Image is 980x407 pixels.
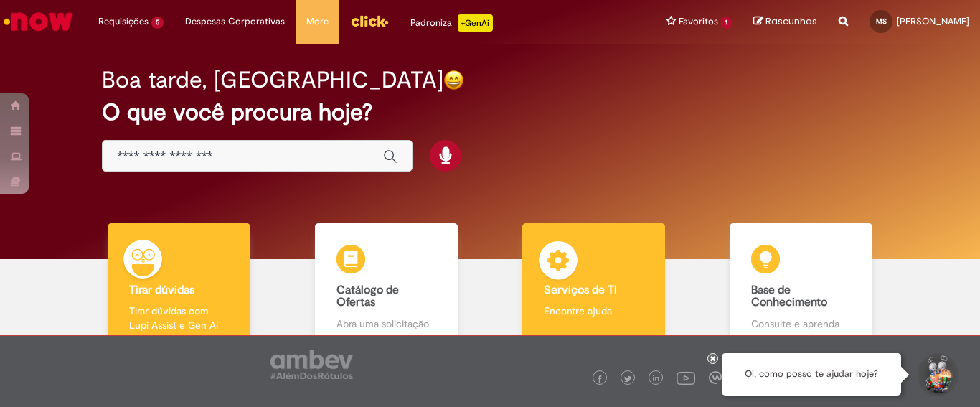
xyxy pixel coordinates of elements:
b: Catálogo de Ofertas [336,283,399,310]
span: Requisições [98,14,149,29]
img: logo_footer_workplace.png [709,371,722,384]
p: Tirar dúvidas com Lupi Assist e Gen Ai [129,304,228,332]
span: 5 [151,17,164,29]
a: Catálogo de Ofertas Abra uma solicitação [283,223,490,347]
img: logo_footer_facebook.png [596,375,603,383]
p: +GenAi [458,14,493,32]
span: Favoritos [679,14,718,29]
img: click_logo_yellow_360x200.png [350,10,389,32]
b: Base de Conhecimento [751,283,827,310]
span: MS [876,17,887,26]
b: Serviços de TI [544,283,617,297]
button: Iniciar Conversa de Suporte [915,353,958,396]
b: Tirar dúvidas [129,283,194,297]
span: Rascunhos [765,14,817,28]
img: logo_footer_ambev_rotulo_gray.png [270,350,353,379]
div: Oi, como posso te ajudar hoje? [722,353,901,396]
h2: Boa tarde, [GEOGRAPHIC_DATA] [102,67,443,93]
a: Rascunhos [753,15,817,29]
p: Encontre ajuda [544,304,643,318]
img: ServiceNow [1,7,75,36]
span: More [306,14,329,29]
img: logo_footer_twitter.png [624,375,631,383]
a: Base de Conhecimento Consulte e aprenda [697,223,905,347]
p: Abra uma solicitação [336,317,435,331]
img: logo_footer_youtube.png [677,368,695,387]
a: Tirar dúvidas Tirar dúvidas com Lupi Assist e Gen Ai [75,223,283,347]
p: Consulte e aprenda [751,317,850,331]
a: Serviços de TI Encontre ajuda [490,223,697,347]
span: Despesas Corporativas [185,14,285,29]
span: [PERSON_NAME] [897,15,969,27]
img: happy-face.png [443,70,464,90]
div: Padroniza [410,14,493,32]
h2: O que você procura hoje? [102,100,878,125]
span: 1 [721,17,732,29]
img: logo_footer_linkedin.png [653,375,660,383]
